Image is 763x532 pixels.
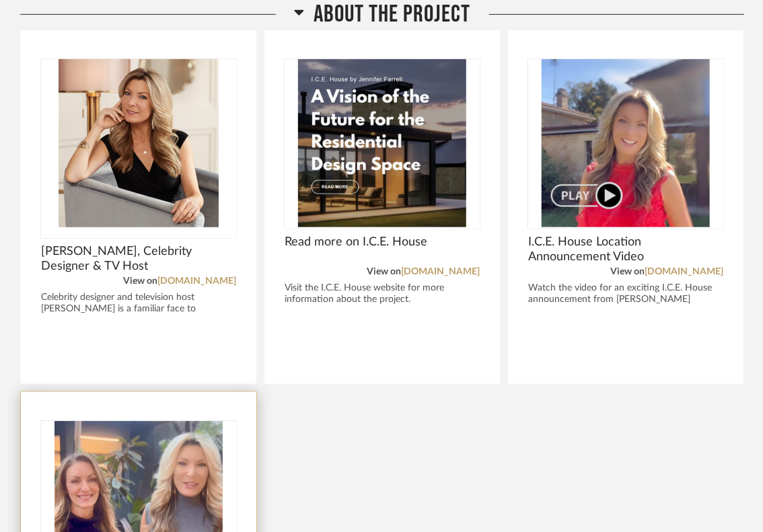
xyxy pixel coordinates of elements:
[528,59,723,227] img: undefined
[367,267,401,276] span: View on
[285,282,480,305] div: Visit the I.C.E. House website for more information about the project.
[123,276,157,286] span: View on
[285,59,480,227] img: undefined
[528,282,723,305] div: Watch the video for an exciting I.C.E. House announcement from [PERSON_NAME]
[41,59,236,227] div: 0
[41,59,236,227] img: undefined
[645,267,723,276] a: [DOMAIN_NAME]
[285,235,480,250] span: Read more on I.C.E. House
[41,292,236,326] div: Celebrity designer and television host [PERSON_NAME] is a familiar face to audiences who hav...
[41,244,236,274] span: [PERSON_NAME], Celebrity Designer & TV Host
[157,276,236,286] a: [DOMAIN_NAME]
[528,235,723,264] span: I.C.E. House Location Announcement Video
[401,267,480,276] a: [DOMAIN_NAME]
[610,267,645,276] span: View on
